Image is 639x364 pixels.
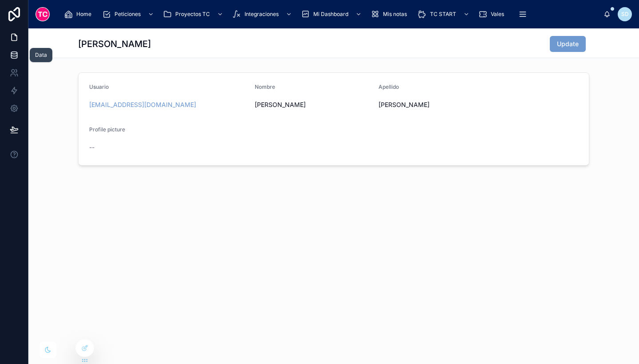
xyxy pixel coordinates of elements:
a: [EMAIL_ADDRESS][DOMAIN_NAME] [89,100,196,109]
a: Mis notas [368,6,413,22]
a: Integraciones [229,6,296,22]
div: scrollable content [57,4,603,24]
a: TC START [415,6,474,22]
div: Data [35,51,47,59]
a: Proyectos TC [160,6,228,22]
span: Update [557,40,579,48]
span: [PERSON_NAME] [255,100,372,109]
span: Mi Dashboard [313,11,348,18]
span: Nombre [255,83,275,90]
span: -- [89,143,95,152]
span: Vales [491,11,504,18]
span: SD [621,11,629,18]
a: Peticiones [99,6,158,22]
span: Peticiones [114,11,141,18]
span: Profile picture [89,126,125,133]
img: App logo [35,7,50,21]
a: Vales [476,6,510,22]
span: [PERSON_NAME] [379,100,496,109]
span: TC START [430,11,456,18]
span: Home [76,11,91,18]
span: Apellido [379,83,399,90]
span: Mis notas [383,11,407,18]
button: Update [550,36,586,52]
a: Mi Dashboard [298,6,366,22]
span: Proyectos TC [175,11,210,18]
h1: [PERSON_NAME] [78,38,151,50]
span: Usuario [89,83,109,90]
span: Integraciones [245,11,279,18]
a: Home [61,6,98,22]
